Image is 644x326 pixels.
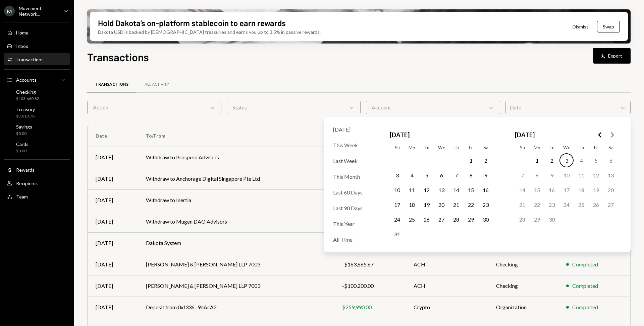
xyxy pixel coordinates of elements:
[329,169,373,184] div: This Month
[96,196,130,204] div: [DATE]
[479,168,493,182] button: Saturday, August 9th, 2025
[515,142,530,153] th: Sunday
[449,183,463,197] button: Thursday, August 14th, 2025
[138,211,334,232] td: Withdraw to Mugen DAO Advisors
[4,53,70,65] a: Transactions
[16,113,35,119] div: $3,019.78
[4,190,70,202] a: Team
[16,43,28,49] div: Inbox
[405,168,419,182] button: Monday, August 4th, 2025
[449,168,463,182] button: Thursday, August 7th, 2025
[390,183,404,197] button: Sunday, August 10th, 2025
[434,168,448,182] button: Wednesday, August 6th, 2025
[419,142,434,153] th: Tuesday
[488,275,558,297] td: Checking
[390,212,404,226] button: Sunday, August 24th, 2025
[87,101,221,114] div: Action
[559,153,574,167] button: Today, Wednesday, September 3rd, 2025
[449,212,463,226] button: Thursday, August 28th, 2025
[138,147,334,168] td: Withdraw to Prospero Advisors
[96,153,130,161] div: [DATE]
[390,128,410,142] span: [DATE]
[4,104,70,120] a: Treasury$3,019.78
[434,183,448,197] button: Wednesday, August 13th, 2025
[4,139,70,155] a: Cards$0.00
[16,96,39,102] div: $103,660.82
[545,168,559,182] button: Tuesday, September 9th, 2025
[515,183,529,197] button: Sunday, September 14th, 2025
[479,153,493,167] button: Saturday, August 2nd, 2025
[515,128,535,142] span: [DATE]
[545,153,559,167] button: Tuesday, September 2nd, 2025
[342,260,397,268] div: -$163,665.67
[16,194,28,199] div: Team
[329,185,373,199] div: Last 60 Days
[420,183,434,197] button: Tuesday, August 12th, 2025
[559,142,574,153] th: Wednesday
[479,183,493,197] button: Saturday, August 16th, 2025
[420,197,434,212] button: Tuesday, August 19th, 2025
[564,19,597,34] button: Dismiss
[545,183,559,197] button: Tuesday, September 16th, 2025
[559,168,574,182] button: Wednesday, September 10th, 2025
[574,197,588,212] button: Thursday, September 25th, 2025
[138,189,334,211] td: Withdraw to Inertia
[559,197,574,212] button: Wednesday, September 24th, 2025
[329,232,373,247] div: All Time
[488,297,558,318] td: Organization
[488,254,558,275] td: Checking
[434,212,448,226] button: Wednesday, August 27th, 2025
[572,303,598,311] div: Completed
[606,129,618,141] button: Go to the Next Month
[329,217,373,231] div: This Year
[342,282,397,290] div: -$100,200.00
[88,125,138,147] th: Date
[420,212,434,226] button: Tuesday, August 26th, 2025
[405,183,419,197] button: Monday, August 11th, 2025
[464,168,478,182] button: Friday, August 8th, 2025
[406,254,488,275] td: ACH
[589,183,603,197] button: Friday, September 19th, 2025
[16,131,32,137] div: $0.00
[406,297,488,318] td: Crypto
[545,212,559,226] button: Tuesday, September 30th, 2025
[96,175,130,183] div: [DATE]
[16,124,32,130] div: Savings
[16,89,39,95] div: Checking
[572,282,598,290] div: Completed
[478,142,493,153] th: Saturday
[329,201,373,215] div: Last 90 Days
[574,183,588,197] button: Thursday, September 18th, 2025
[19,5,58,17] div: Movement Network...
[593,48,631,64] button: Export
[4,122,70,138] a: Savings$0.00
[87,76,137,93] a: Transactions
[96,303,130,311] div: [DATE]
[515,168,529,182] button: Sunday, September 7th, 2025
[138,275,334,297] td: [PERSON_NAME] & [PERSON_NAME] LLP 7003
[329,138,373,152] div: This Week
[603,142,618,153] th: Saturday
[16,30,29,35] div: Home
[16,167,35,173] div: Rewards
[390,142,493,241] table: August 2025
[574,153,588,167] button: Thursday, September 4th, 2025
[464,142,478,153] th: Friday
[138,168,334,189] td: Withdraw to Anchorage Digital Singapore Pte Ltd
[4,74,70,86] a: Accounts
[96,282,130,290] div: [DATE]
[405,142,419,153] th: Monday
[572,260,598,268] div: Completed
[449,197,463,212] button: Thursday, August 21st, 2025
[16,141,29,147] div: Cards
[96,239,130,247] div: [DATE]
[530,183,544,197] button: Monday, September 15th, 2025
[434,142,449,153] th: Wednesday
[544,142,559,153] th: Tuesday
[574,142,589,153] th: Thursday
[390,142,405,153] th: Sunday
[530,142,544,153] th: Monday
[138,254,334,275] td: [PERSON_NAME] & [PERSON_NAME] LLP 7003
[98,17,286,28] div: Hold Dakota’s on-platform stablecoin to earn rewards
[366,101,500,114] div: Account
